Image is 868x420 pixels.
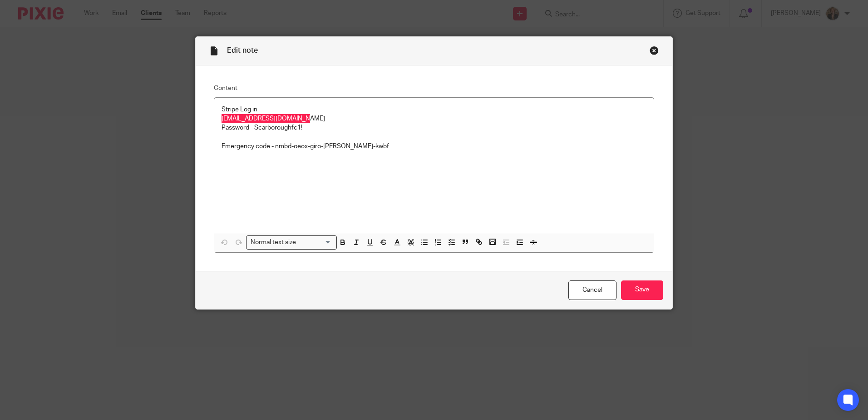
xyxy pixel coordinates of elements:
input: Save [621,280,663,300]
label: Content [214,84,654,93]
input: Search for option [299,238,331,247]
p: [EMAIL_ADDRESS][DOMAIN_NAME] [222,114,646,123]
a: Cancel [568,280,616,300]
p: Password - Scarboroughfc1! [222,123,646,132]
p: Stripe Log in [222,105,646,114]
span: Edit note [227,47,258,54]
span: Normal text size [248,238,298,247]
p: Emergency code - nmbd-oeox-giro-[PERSON_NAME]-kwbf [222,142,646,151]
div: Search for option [246,235,337,250]
div: Close this dialog window [650,46,659,55]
